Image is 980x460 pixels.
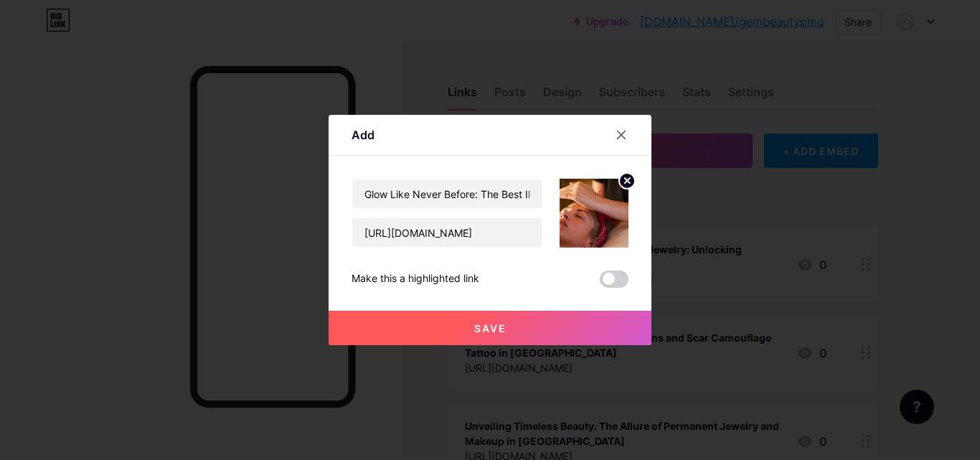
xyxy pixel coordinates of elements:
[329,311,651,345] button: Save
[352,271,479,288] div: Make this a highlighted link
[352,218,542,247] input: URL
[352,126,374,144] div: Add
[560,179,628,248] img: link_thumbnail
[352,179,542,208] input: Title
[474,322,507,334] span: Save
